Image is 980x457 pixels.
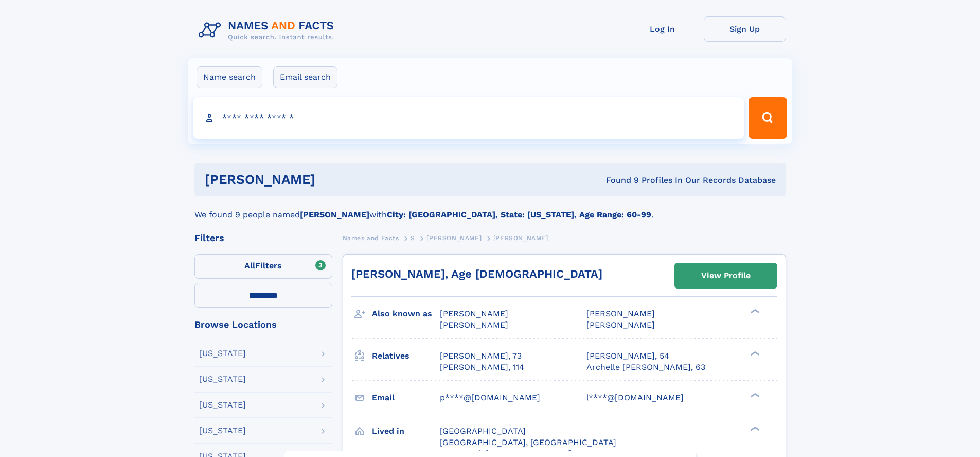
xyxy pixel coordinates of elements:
[193,97,744,139] input: search input
[194,254,332,279] label: Filters
[586,362,705,373] a: Archelle [PERSON_NAME], 63
[701,264,751,287] div: View Profile
[273,66,337,88] label: Email search
[675,263,777,288] a: View Profile
[372,347,440,365] h3: Relatives
[440,362,524,373] a: [PERSON_NAME], 114
[343,231,399,244] a: Names and Facts
[586,320,655,330] span: [PERSON_NAME]
[493,234,548,242] span: [PERSON_NAME]
[440,350,522,362] a: [PERSON_NAME], 73
[440,426,526,436] span: [GEOGRAPHIC_DATA]
[194,320,332,329] div: Browse Locations
[387,210,651,219] b: City: [GEOGRAPHIC_DATA], State: [US_STATE], Age Range: 60-99
[199,401,246,409] div: [US_STATE]
[300,210,369,219] b: [PERSON_NAME]
[704,16,786,42] a: Sign Up
[460,175,776,186] div: Found 9 Profiles In Our Records Database
[748,350,760,357] div: ❯
[748,425,760,432] div: ❯
[205,173,461,186] h1: [PERSON_NAME]
[372,305,440,323] h3: Also known as
[440,320,508,330] span: [PERSON_NAME]
[199,375,246,383] div: [US_STATE]
[351,267,602,280] a: [PERSON_NAME], Age [DEMOGRAPHIC_DATA]
[426,231,482,244] a: [PERSON_NAME]
[194,233,332,243] div: Filters
[440,437,616,447] span: [GEOGRAPHIC_DATA], [GEOGRAPHIC_DATA]
[194,196,786,221] div: We found 9 people named with .
[586,309,655,318] span: [PERSON_NAME]
[372,422,440,440] h3: Lived in
[199,349,246,358] div: [US_STATE]
[244,261,255,270] span: All
[749,97,787,139] button: Search Button
[372,389,440,407] h3: Email
[197,66,262,88] label: Name search
[426,234,482,242] span: [PERSON_NAME]
[440,309,508,318] span: [PERSON_NAME]
[748,308,760,315] div: ❯
[748,392,760,398] div: ❯
[194,16,343,44] img: Logo Names and Facts
[621,16,704,42] a: Log In
[586,350,669,362] a: [PERSON_NAME], 54
[199,427,246,435] div: [US_STATE]
[411,231,415,244] a: S
[411,234,415,242] span: S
